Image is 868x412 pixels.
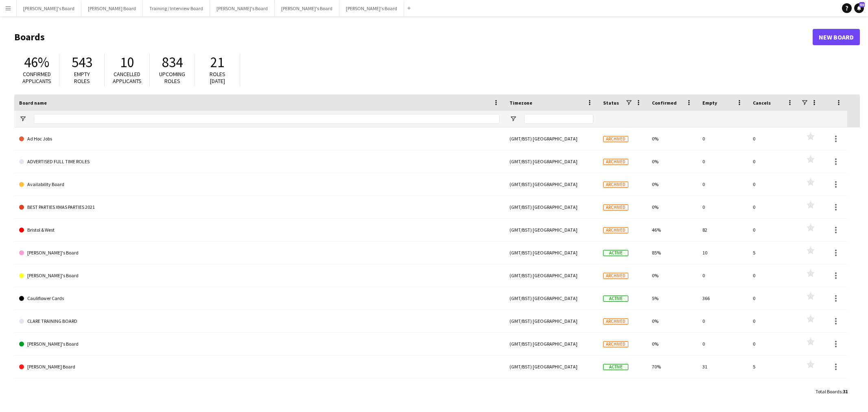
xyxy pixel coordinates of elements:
[19,355,500,378] a: [PERSON_NAME] Board
[19,378,500,401] a: FARNBOROUGH AIRSHOW 2020 SHORTLIST
[748,219,798,241] div: 0
[697,173,748,195] div: 0
[505,264,598,287] div: (GMT/BST) [GEOGRAPHIC_DATA]
[143,0,210,16] button: Training / Interview Board
[505,219,598,241] div: (GMT/BST) [GEOGRAPHIC_DATA]
[697,219,748,241] div: 82
[159,70,185,85] span: Upcoming roles
[748,127,798,150] div: 0
[19,115,26,123] button: Open Filter Menu
[505,378,598,401] div: (GMT/BST) [GEOGRAPHIC_DATA]
[505,287,598,309] div: (GMT/BST) [GEOGRAPHIC_DATA]
[603,182,628,188] span: Archived
[34,114,500,124] input: Board name Filter Input
[603,250,628,256] span: Active
[339,0,404,16] button: [PERSON_NAME]'s Board
[697,287,748,309] div: 366
[647,196,697,218] div: 0%
[697,355,748,378] div: 31
[748,310,798,332] div: 0
[19,264,500,287] a: [PERSON_NAME]'s Board
[113,70,142,85] span: Cancelled applicants
[120,53,134,71] span: 10
[603,227,628,233] span: Archived
[14,31,813,43] h1: Boards
[859,2,865,7] span: 50
[603,318,628,324] span: Archived
[210,0,275,16] button: [PERSON_NAME]'s Board
[505,241,598,264] div: (GMT/BST) [GEOGRAPHIC_DATA]
[843,388,848,394] span: 31
[505,333,598,355] div: (GMT/BST) [GEOGRAPHIC_DATA]
[816,388,842,394] span: Total Boards
[603,100,619,106] span: Status
[697,378,748,401] div: 0
[505,355,598,378] div: (GMT/BST) [GEOGRAPHIC_DATA]
[647,127,697,150] div: 0%
[647,173,697,195] div: 0%
[697,127,748,150] div: 0
[505,150,598,173] div: (GMT/BST) [GEOGRAPHIC_DATA]
[697,264,748,287] div: 0
[647,287,697,309] div: 5%
[748,378,798,401] div: 0
[813,29,860,45] a: New Board
[22,70,51,85] span: Confirmed applicants
[81,0,143,16] button: [PERSON_NAME] Board
[647,241,697,264] div: 85%
[647,219,697,241] div: 46%
[505,196,598,218] div: (GMT/BST) [GEOGRAPHIC_DATA]
[275,0,339,16] button: [PERSON_NAME]'s Board
[210,70,225,85] span: Roles [DATE]
[505,127,598,150] div: (GMT/BST) [GEOGRAPHIC_DATA]
[17,0,81,16] button: [PERSON_NAME]'s Board
[748,287,798,309] div: 0
[603,341,628,347] span: Archived
[652,100,677,106] span: Confirmed
[647,150,697,173] div: 0%
[603,296,628,302] span: Active
[509,115,517,123] button: Open Filter Menu
[19,127,500,150] a: Ad Hoc Jobs
[647,333,697,355] div: 0%
[19,287,500,310] a: Cauliflower Cards
[210,53,224,71] span: 21
[603,364,628,370] span: Active
[19,196,500,219] a: BEST PARTIES XMAS PARTIES 2021
[647,264,697,287] div: 0%
[697,333,748,355] div: 0
[748,196,798,218] div: 0
[697,310,748,332] div: 0
[697,241,748,264] div: 10
[162,53,183,71] span: 834
[19,173,500,196] a: Availability Board
[748,333,798,355] div: 0
[697,150,748,173] div: 0
[19,219,500,241] a: Bristol & West
[647,355,697,378] div: 70%
[748,241,798,264] div: 5
[748,150,798,173] div: 0
[19,333,500,355] a: [PERSON_NAME]'s Board
[19,310,500,333] a: CLARE TRAINING BOARD
[603,204,628,210] span: Archived
[509,100,532,106] span: Timezone
[702,100,717,106] span: Empty
[748,264,798,287] div: 0
[524,114,593,124] input: Timezone Filter Input
[697,196,748,218] div: 0
[854,3,864,13] a: 50
[603,159,628,165] span: Archived
[19,100,47,106] span: Board name
[647,310,697,332] div: 0%
[74,70,90,85] span: Empty roles
[647,378,697,401] div: 0%
[748,355,798,378] div: 5
[72,53,92,71] span: 543
[24,53,49,71] span: 46%
[19,241,500,264] a: [PERSON_NAME]'s Board
[505,310,598,332] div: (GMT/BST) [GEOGRAPHIC_DATA]
[603,273,628,279] span: Archived
[19,150,500,173] a: ADVERTISED FULL TIME ROLES
[603,136,628,142] span: Archived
